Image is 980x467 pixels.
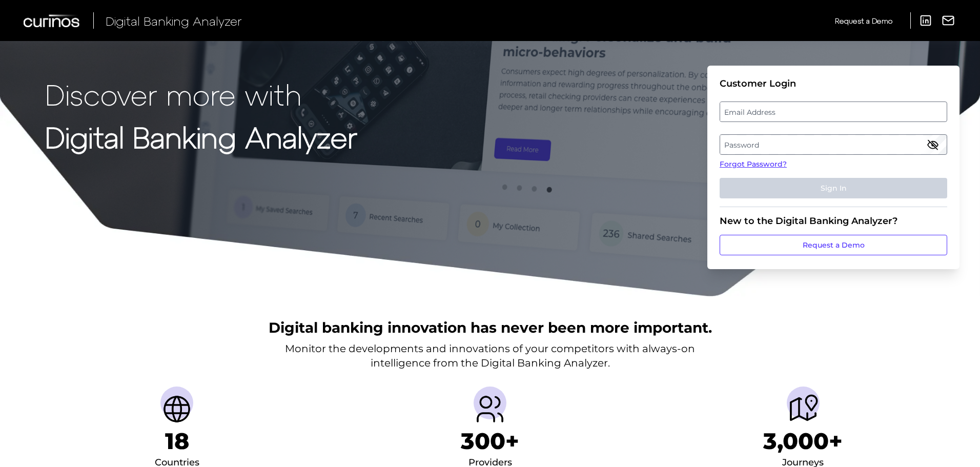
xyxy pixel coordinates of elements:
img: Providers [474,393,506,425]
span: Request a Demo [835,16,892,25]
a: Request a Demo [835,12,892,29]
p: Discover more with [45,78,357,110]
h1: 3,000+ [763,428,843,455]
a: Forgot Password? [720,159,947,170]
button: Sign In [720,178,947,198]
div: New to the Digital Banking Analyzer? [720,215,947,227]
span: Digital Banking Analyzer [106,13,242,28]
h1: 18 [165,428,189,455]
img: Countries [160,393,193,425]
p: Monitor the developments and innovations of your competitors with always-on intelligence from the... [285,341,695,370]
h1: 300+ [461,428,519,455]
label: Email Address [720,103,946,121]
a: Request a Demo [720,235,947,255]
img: Journeys [787,393,820,425]
div: Customer Login [720,78,947,89]
strong: Digital Banking Analyzer [45,119,357,154]
img: Curinos [24,14,81,27]
label: Password [720,135,946,154]
h2: Digital banking innovation has never been more important. [269,318,712,337]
